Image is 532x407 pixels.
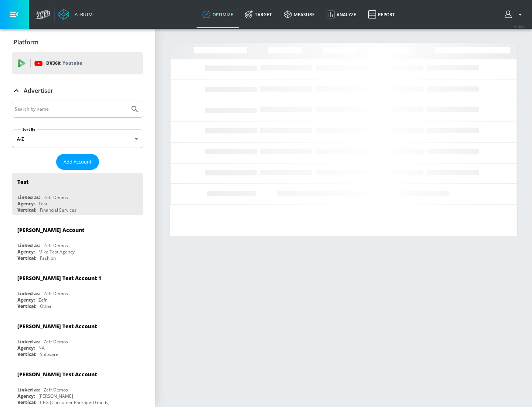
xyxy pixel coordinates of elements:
[12,221,143,263] div: [PERSON_NAME] AccountLinked as:Zefr DemosAgency:Mike Test AgencyVertical:Fashion
[12,173,143,215] div: TestLinked as:Zefr DemosAgency:TestVertical:Financial Services
[17,399,36,406] div: Vertical:
[62,59,82,67] p: Youtube
[14,38,38,46] p: Platform
[17,371,97,378] div: [PERSON_NAME] Test Account
[17,255,36,261] div: Vertical:
[44,387,68,393] div: Zefr Demos
[17,393,35,399] div: Agency:
[12,129,143,148] div: A-Z
[17,323,97,330] div: [PERSON_NAME] Test Account
[38,393,73,399] div: [PERSON_NAME]
[17,194,40,201] div: Linked as:
[44,242,68,249] div: Zefr Demos
[56,154,99,170] button: Add Account
[38,201,47,207] div: Test
[12,317,143,359] div: [PERSON_NAME] Test AccountLinked as:Zefr DemosAgency:NAVertical:Software
[17,249,35,255] div: Agency:
[38,249,75,255] div: Mike Test Agency
[17,242,40,249] div: Linked as:
[15,104,127,114] input: Search by name
[12,269,143,311] div: [PERSON_NAME] Test Account 1Linked as:Zefr DemosAgency:ZefrVertical:Other
[40,207,76,213] div: Financial Services
[44,194,68,201] div: Zefr Demos
[40,255,56,261] div: Fashion
[17,339,40,345] div: Linked as:
[38,345,45,351] div: NA
[17,207,36,213] div: Vertical:
[40,399,110,406] div: CPG (Consumer Packaged Goods)
[321,1,362,28] a: Analyze
[17,178,28,185] div: Test
[44,290,68,297] div: Zefr Demos
[17,351,36,357] div: Vertical:
[58,9,93,20] a: Atrium
[17,226,84,233] div: [PERSON_NAME] Account
[46,59,82,67] p: DV360:
[17,275,101,282] div: [PERSON_NAME] Test Account 1
[24,87,53,95] p: Advertiser
[17,201,35,207] div: Agency:
[64,158,92,166] span: Add Account
[40,303,52,309] div: Other
[44,339,68,345] div: Zefr Demos
[21,127,37,132] label: Sort By
[17,297,35,303] div: Agency:
[38,297,47,303] div: Zefr
[239,1,278,28] a: Target
[197,1,239,28] a: optimize
[362,1,401,28] a: Report
[17,345,35,351] div: Agency:
[12,52,143,74] div: DV360: Youtube
[12,32,143,53] div: Platform
[17,387,40,393] div: Linked as:
[278,1,321,28] a: measure
[72,11,93,18] div: Atrium
[17,290,40,297] div: Linked as:
[40,351,58,357] div: Software
[514,24,525,28] span: v 4.25.2
[12,80,143,101] div: Advertiser
[17,303,36,309] div: Vertical:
